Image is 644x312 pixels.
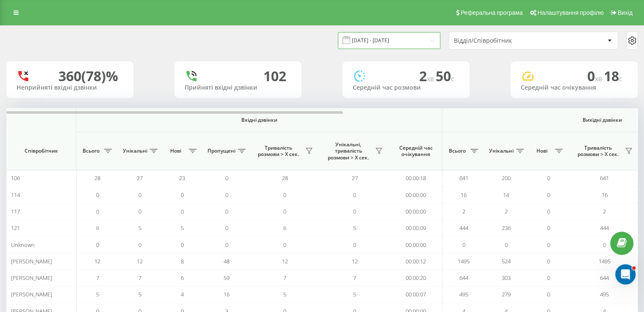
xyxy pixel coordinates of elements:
span: 0 [225,191,228,199]
span: 12 [282,257,288,265]
span: 12 [94,257,100,265]
span: Всього [447,148,468,154]
span: [PERSON_NAME] [11,257,52,265]
span: 5 [353,224,356,232]
td: 00:00:00 [390,203,442,220]
span: Всього [80,148,102,154]
span: 7 [138,274,141,282]
span: 0 [505,241,508,249]
div: Середній час розмови [353,84,459,91]
span: 644 [459,274,468,282]
span: 0 [225,174,228,182]
span: 27 [137,174,143,182]
span: 16 [224,290,229,298]
span: 0 [181,191,184,199]
span: 0 [181,241,184,249]
span: 2 [603,208,606,215]
span: Вихід [618,9,633,16]
span: Unknown [11,241,35,249]
span: 5 [181,224,184,232]
span: 14 [503,191,509,199]
span: [PERSON_NAME] [11,290,52,298]
span: 0 [138,241,141,249]
span: 5 [283,290,286,298]
td: 00:00:00 [390,236,442,253]
span: Співробітник [14,148,69,154]
span: 641 [459,174,468,182]
span: 48 [224,257,229,265]
span: 0 [96,208,99,215]
span: 12 [352,257,358,265]
div: Середній час очікування [521,84,627,91]
span: 0 [353,208,356,215]
span: 0 [547,208,550,215]
span: 0 [96,241,99,249]
td: 00:00:07 [390,286,442,303]
span: 114 [11,191,20,199]
span: 0 [547,224,550,232]
span: 28 [94,174,100,182]
span: 7 [353,274,356,282]
span: Вхідні дзвінки [98,117,420,123]
span: 0 [547,241,550,249]
span: 16 [461,191,467,199]
span: 16 [602,191,608,199]
span: 59 [224,274,229,282]
span: 2 [462,208,465,215]
span: 444 [459,224,468,232]
td: 00:00:12 [390,253,442,270]
span: 0 [547,257,550,265]
span: Унікальні [123,148,147,154]
span: 12 [137,257,143,265]
span: 117 [11,208,20,215]
span: 495 [600,290,609,298]
span: Тривалість розмови > Х сек. [254,145,303,158]
td: 00:00:20 [390,270,442,286]
span: 6 [181,274,184,282]
span: хв [427,74,436,83]
span: Налаштування профілю [537,9,603,16]
span: 1495 [599,257,611,265]
span: 121 [11,224,20,232]
iframe: Intercom live chat [615,264,636,285]
span: 23 [179,174,185,182]
div: Прийняті вхідні дзвінки [185,84,291,91]
span: 5 [353,290,356,298]
span: 236 [502,224,511,232]
span: c [619,74,622,83]
td: 00:00:09 [390,220,442,236]
span: 444 [600,224,609,232]
span: 0 [547,290,550,298]
span: 18 [604,67,622,85]
span: 0 [547,191,550,199]
span: 50 [436,67,454,85]
span: Тривалість розмови > Х сек. [574,145,622,158]
span: 6 [283,224,286,232]
span: 0 [283,191,286,199]
span: c [451,74,454,83]
span: 4 [181,290,184,298]
span: 524 [502,257,511,265]
span: 644 [600,274,609,282]
span: 28 [282,174,288,182]
span: Реферальна програма [461,9,523,16]
span: 0 [587,67,604,85]
td: 00:00:00 [390,186,442,203]
span: 7 [96,274,99,282]
span: Унікальні, тривалість розмови > Х сек. [324,141,373,161]
span: 0 [547,174,550,182]
span: 0 [283,241,286,249]
span: 0 [225,208,228,215]
span: 495 [459,290,468,298]
div: Неприйняті вхідні дзвінки [17,84,123,91]
span: 303 [502,274,511,282]
span: 0 [603,241,606,249]
span: Нові [531,148,553,154]
span: 0 [283,208,286,215]
span: 0 [353,241,356,249]
span: 0 [138,208,141,215]
span: 0 [181,208,184,215]
div: 360 (78)% [58,68,118,84]
div: 102 [263,68,286,84]
td: 00:00:18 [390,170,442,186]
